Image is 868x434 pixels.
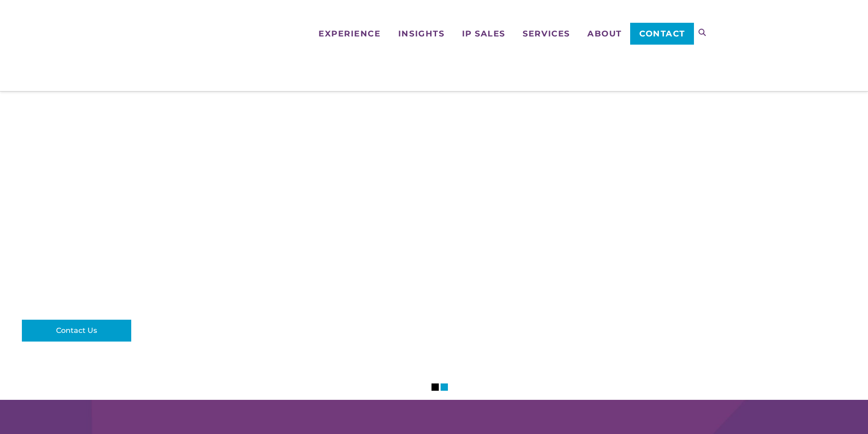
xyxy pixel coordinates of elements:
[22,245,295,305] div: Metis Partners is a leading global IP valuation firm with a 20-year track record of IP discovery ...
[630,23,693,45] a: Contact
[22,320,131,342] a: Contact Us
[441,383,448,391] li: Slider Page 2
[587,30,622,38] span: About
[462,30,505,38] span: IP Sales
[22,159,295,235] div: Discover The Hidden Value of Intellectual Property
[161,11,222,80] img: Metis Partners
[398,30,444,38] span: Insights
[318,30,380,38] span: Experience
[523,30,570,38] span: Services
[639,30,685,38] span: Contact
[431,383,439,391] li: Slider Page 1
